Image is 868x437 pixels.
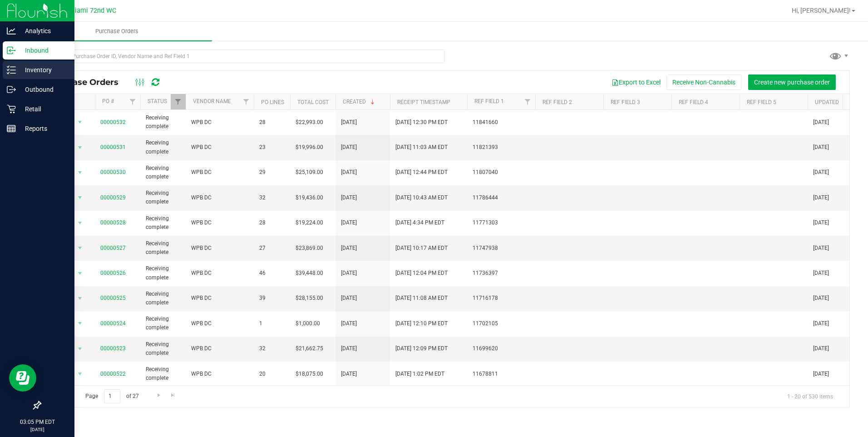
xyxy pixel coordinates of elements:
[296,344,323,353] span: $21,662.75
[191,269,248,278] span: WPB DC
[395,168,448,177] span: [DATE] 12:44 PM EDT
[341,143,357,152] span: [DATE]
[296,269,323,278] span: $39,448.00
[74,141,86,154] span: select
[146,340,180,358] span: Receiving complete
[259,244,285,253] span: 27
[666,74,741,90] button: Receive Non-Cannabis
[813,118,829,127] span: [DATE]
[146,214,180,232] span: Receiving complete
[16,84,70,95] p: Outbound
[296,294,323,303] span: $28,155.00
[100,270,126,276] a: 00000526
[7,65,16,74] inline-svg: Inventory
[4,418,70,426] p: 03:05 PM EDT
[16,123,70,134] p: Reports
[16,65,70,75] p: Inventory
[146,189,180,206] span: Receiving complete
[296,168,323,177] span: $25,109.00
[100,295,126,301] a: 00000525
[395,143,448,152] span: [DATE] 11:03 AM EDT
[813,319,829,328] span: [DATE]
[341,370,357,378] span: [DATE]
[100,119,126,125] a: 00000532
[74,217,86,229] span: select
[813,244,829,253] span: [DATE]
[296,370,323,378] span: $18,075.00
[297,99,329,105] a: Total Cost
[259,218,285,227] span: 28
[193,98,231,104] a: Vendor Name
[100,219,126,226] a: 00000528
[813,294,829,303] span: [DATE]
[606,74,666,90] button: Export to Excel
[296,244,323,253] span: $23,869.00
[100,194,126,201] a: 00000529
[679,99,708,105] a: Ref Field 4
[47,77,128,87] span: Purchase Orders
[191,344,248,353] span: WPB DC
[259,294,285,303] span: 39
[125,94,140,109] a: Filter
[7,26,16,35] inline-svg: Analytics
[7,85,16,94] inline-svg: Outbound
[191,294,248,303] span: WPB DC
[9,364,36,392] iframe: Resource center
[259,370,285,378] span: 20
[146,114,180,131] span: Receiving complete
[74,292,86,305] span: select
[473,370,530,378] span: 11678811
[341,194,357,202] span: [DATE]
[473,194,530,202] span: 11786444
[473,294,530,303] span: 11716178
[16,104,70,114] p: Retail
[7,104,16,114] inline-svg: Retail
[395,218,444,227] span: [DATE] 4:34 PM EDT
[474,98,504,104] a: Ref Field 1
[100,169,126,175] a: 00000530
[259,344,285,353] span: 32
[473,344,530,353] span: 11699620
[100,144,126,150] a: 00000531
[748,74,836,90] button: Create new purchase order
[74,166,86,179] span: select
[296,143,323,152] span: $19,996.00
[813,344,829,353] span: [DATE]
[167,389,180,402] a: Go to the last page
[104,389,120,403] input: 1
[395,294,448,303] span: [DATE] 11:08 AM EDT
[146,164,180,181] span: Receiving complete
[74,116,86,129] span: select
[100,371,126,377] a: 00000522
[100,320,126,327] a: 00000524
[191,319,248,328] span: WPB DC
[191,370,248,378] span: WPB DC
[296,118,323,127] span: $22,993.00
[813,370,829,378] span: [DATE]
[341,218,357,227] span: [DATE]
[7,46,16,55] inline-svg: Inbound
[395,269,448,278] span: [DATE] 12:04 PM EDT
[813,218,829,227] span: [DATE]
[542,99,572,105] a: Ref Field 2
[754,79,830,86] span: Create new purchase order
[191,244,248,253] span: WPB DC
[74,367,86,380] span: select
[473,118,530,127] span: 11841660
[83,27,151,35] span: Purchase Orders
[296,194,323,202] span: $19,436.00
[813,269,829,278] span: [DATE]
[261,99,284,105] a: PO Lines
[473,168,530,177] span: 11807040
[4,426,70,433] p: [DATE]
[473,269,530,278] span: 11736397
[40,50,445,63] input: Search Purchase Order ID, Vendor Name and Ref Field 1
[473,143,530,152] span: 11821393
[296,218,323,227] span: $19,224.00
[171,94,186,109] a: Filter
[341,344,357,353] span: [DATE]
[100,345,126,352] a: 00000523
[813,143,829,152] span: [DATE]
[341,319,357,328] span: [DATE]
[191,118,248,127] span: WPB DC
